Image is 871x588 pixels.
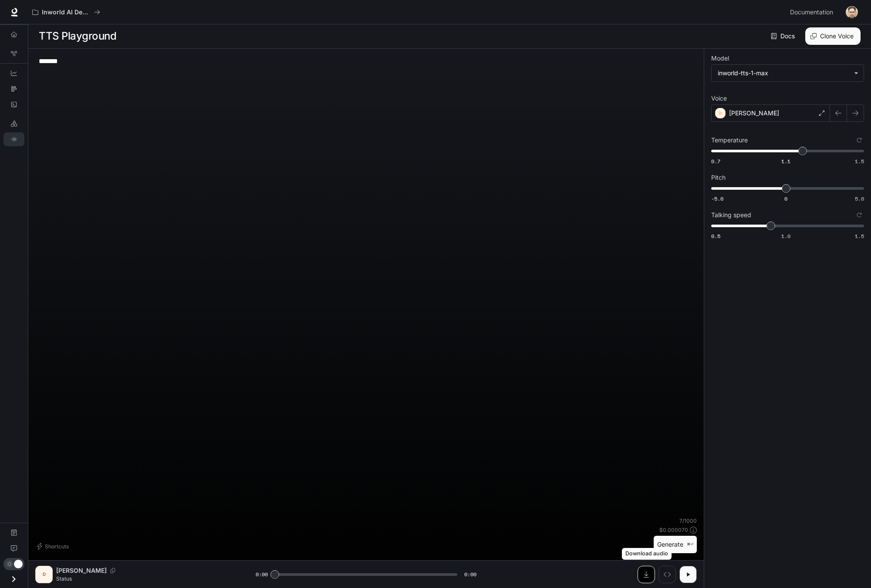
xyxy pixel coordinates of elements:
[784,195,787,202] span: 0
[805,27,861,45] button: Clone Voice
[37,568,51,581] div: D
[638,566,655,583] button: Download audio
[711,212,751,218] p: Talking speed
[3,66,24,80] a: Dashboards
[855,232,864,240] span: 1.5
[790,7,833,18] span: Documentation
[464,570,476,579] span: 0:00
[854,135,864,145] button: Reset to default
[3,82,24,96] a: Traces
[855,158,864,165] span: 1.5
[654,536,697,554] button: Generate⌘⏎
[711,232,720,240] span: 0.5
[622,548,672,560] div: Download audio
[711,195,723,202] span: -5.0
[711,158,720,165] span: 0.7
[256,570,268,579] span: 0:00
[3,117,24,131] a: LLM Playground
[3,526,24,540] a: Documentation
[855,195,864,202] span: 5.0
[3,27,24,41] a: Overview
[769,27,798,45] a: Docs
[659,526,688,534] p: $ 0.000070
[14,559,23,568] span: Dark mode toggle
[56,566,107,575] p: [PERSON_NAME]
[787,3,840,21] a: Documentation
[3,132,24,146] a: TTS Playground
[4,570,24,588] button: Open drawer
[39,27,116,45] h1: TTS Playground
[711,55,729,61] p: Model
[729,109,779,118] p: [PERSON_NAME]
[781,158,790,165] span: 1.1
[711,175,726,181] p: Pitch
[711,95,727,101] p: Voice
[781,232,790,240] span: 1.0
[687,542,693,547] p: ⌘⏎
[3,541,24,555] a: Feedback
[56,575,235,582] p: Status
[712,65,864,81] div: inworld-tts-1-max
[35,539,72,553] button: Shortcuts
[711,137,748,143] p: Temperature
[107,568,119,573] button: Copy Voice ID
[28,3,104,21] button: All workspaces
[42,9,91,16] p: Inworld AI Demos
[846,6,858,18] img: User avatar
[679,517,697,524] p: 7 / 1000
[854,210,864,220] button: Reset to default
[843,3,861,21] button: User avatar
[718,69,850,77] div: inworld-tts-1-max
[3,47,24,60] a: Graph Registry
[3,97,24,111] a: Logs
[658,566,676,583] button: Inspect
